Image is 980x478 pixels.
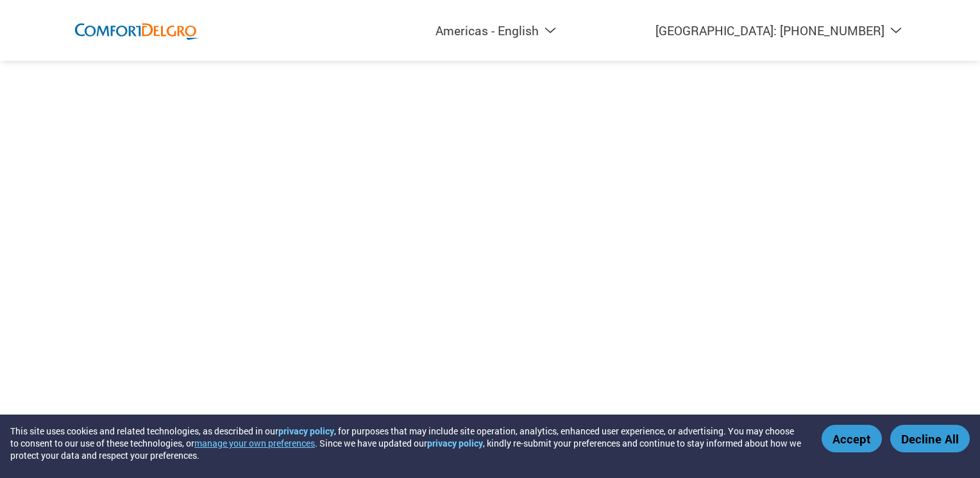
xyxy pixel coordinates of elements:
[10,425,803,461] div: This site uses cookies and related technologies, as described in our , for purposes that may incl...
[278,425,334,437] a: privacy policy
[890,425,970,452] button: Decline All
[194,437,315,449] button: manage your own preferences
[73,13,201,48] img: ComfortDelGro
[822,425,882,452] button: Accept
[427,437,483,449] a: privacy policy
